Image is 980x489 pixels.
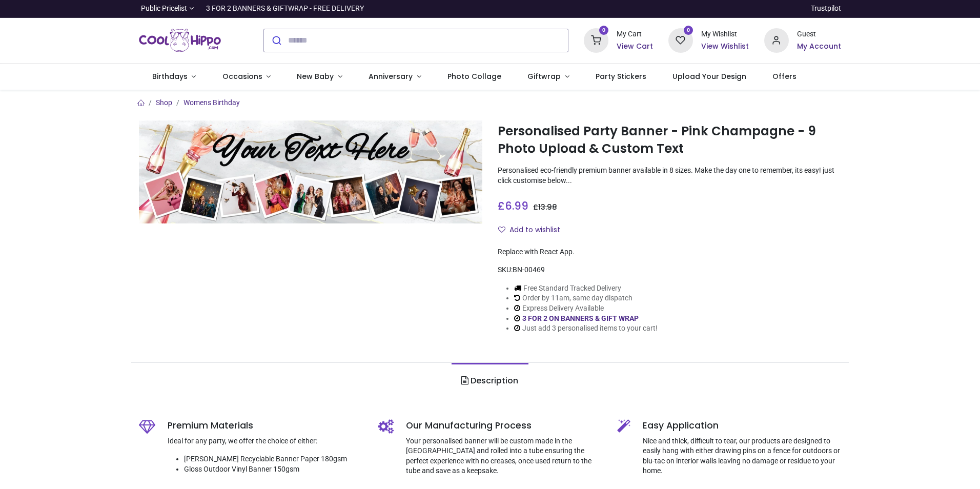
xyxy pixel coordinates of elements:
[617,29,653,39] div: My Cart
[498,221,569,239] button: Add to wishlistAdd to wishlist
[156,98,172,107] a: Shop
[209,64,284,90] a: Occasions
[498,247,841,257] div: Replace with React App.
[797,42,841,52] a: My Account
[505,198,528,213] span: 6.99
[168,419,363,432] h5: Premium Materials
[206,4,364,14] div: 3 FOR 2 BANNERS & GIFTWRAP - FREE DELIVERY
[701,42,749,52] a: View Wishlist
[222,71,262,81] span: Occasions
[811,4,841,14] a: Trustpilot
[406,436,602,476] p: Your personalised banner will be custom made in the [GEOGRAPHIC_DATA] and rolled into a tube ensu...
[452,363,528,399] a: Description
[527,71,561,81] span: Giftwrap
[184,454,363,464] li: [PERSON_NAME] Recyclable Banner Paper 180gsm
[599,26,609,35] sup: 0
[596,71,646,81] span: Party Stickers
[139,4,194,14] a: Public Pricelist
[139,120,482,223] img: Personalised Party Banner - Pink Champagne - 9 Photo Upload & Custom Text
[513,266,545,274] span: BN-00469
[672,71,746,81] span: Upload Your Design
[522,314,639,322] a: 3 FOR 2 ON BANNERS & GIFT WRAP
[498,123,841,158] h1: Personalised Party Banner - Pink Champagne - 9 Photo Upload & Custom Text
[498,226,505,233] i: Add to wishlist
[498,198,528,213] span: £
[406,419,602,432] h5: Our Manufacturing Process
[701,29,749,39] div: My Wishlist
[538,202,557,212] span: 13.98
[355,64,434,90] a: Anniversary
[498,265,841,275] div: SKU:
[369,71,413,81] span: Anniversary
[584,35,608,44] a: 0
[297,71,334,81] span: New Baby
[498,166,841,186] p: Personalised eco-friendly premium banner available in 8 sizes. Make the day one to remember, its ...
[684,26,693,35] sup: 0
[284,64,356,90] a: New Baby
[139,26,221,55] img: Cool Hippo
[152,71,188,81] span: Birthdays
[264,29,288,52] button: Submit
[183,98,240,107] a: Womens Birthday
[168,436,363,446] p: Ideal for any party, we offer the choice of either:
[139,26,221,55] a: Logo of Cool Hippo
[617,42,653,52] a: View Cart
[184,464,363,475] li: Gloss Outdoor Vinyl Banner 150gsm
[668,35,693,44] a: 0
[139,64,209,90] a: Birthdays
[514,293,658,303] li: Order by 11am, same day dispatch
[447,71,501,81] span: Photo Collage
[643,419,841,432] h5: Easy Application
[514,323,658,334] li: Just add 3 personalised items to your cart!
[533,202,557,212] span: £
[514,303,658,314] li: Express Delivery Available
[797,29,841,39] div: Guest
[514,283,658,294] li: Free Standard Tracked Delivery
[141,4,187,14] span: Public Pricelist
[772,71,797,81] span: Offers
[643,436,841,476] p: Nice and thick, difficult to tear, our products are designed to easily hang with either drawing p...
[514,64,582,90] a: Giftwrap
